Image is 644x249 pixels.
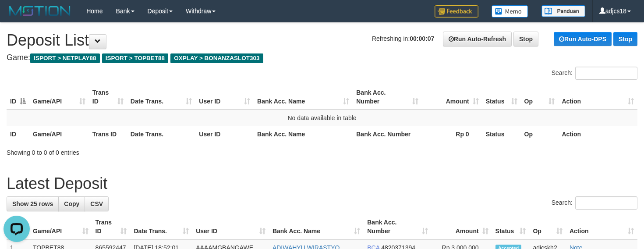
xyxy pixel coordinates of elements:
th: Game/API [29,126,89,142]
th: User ID [195,126,254,142]
th: Op [521,126,559,142]
input: Search: [575,196,637,210]
th: Bank Acc. Number: activate to sort column ascending [353,85,422,110]
th: Amount: activate to sort column ascending [422,85,482,110]
a: Stop [513,32,538,46]
label: Search: [552,196,637,210]
button: Open LiveChat chat widget [4,4,30,30]
img: panduan.png [541,5,585,17]
a: CSV [85,196,109,211]
h1: Deposit List [7,32,637,49]
th: ID [7,126,29,142]
th: Date Trans.: activate to sort column ascending [130,214,192,239]
h1: Latest Deposit [7,175,637,192]
th: Date Trans. [127,126,196,142]
th: Trans ID: activate to sort column ascending [92,214,131,239]
th: Action: activate to sort column ascending [558,85,637,110]
th: ID: activate to sort column descending [7,85,29,110]
a: Show 25 rows [7,196,59,211]
span: ISPORT > TOPBET88 [102,53,168,63]
th: Game/API: activate to sort column ascending [29,85,89,110]
span: CSV [90,200,103,207]
th: User ID: activate to sort column ascending [192,214,269,239]
span: Show 25 rows [12,200,53,207]
td: No data available in table [7,110,637,126]
th: Bank Acc. Number [353,126,422,142]
th: Trans ID [89,126,127,142]
a: Run Auto-Refresh [443,32,512,46]
span: Refreshing in: [372,35,434,42]
span: OXPLAY > BONANZASLOT303 [170,53,263,63]
th: Rp 0 [422,126,482,142]
h4: Game: [7,53,637,62]
input: Search: [575,67,637,80]
span: ISPORT > NETPLAY88 [30,53,100,63]
img: Feedback.jpg [435,5,478,18]
div: Showing 0 to 0 of 0 entries [7,145,262,157]
a: Copy [58,196,85,211]
a: Run Auto-DPS [554,32,612,46]
th: Status: activate to sort column ascending [482,85,521,110]
th: Op: activate to sort column ascending [521,85,559,110]
th: Action: activate to sort column ascending [566,214,637,239]
th: Amount: activate to sort column ascending [432,214,492,239]
th: Action [558,126,637,142]
th: Date Trans.: activate to sort column ascending [127,85,196,110]
th: Bank Acc. Name: activate to sort column ascending [269,214,364,239]
th: Game/API: activate to sort column ascending [29,214,92,239]
th: User ID: activate to sort column ascending [195,85,254,110]
a: Stop [613,32,637,46]
th: Trans ID: activate to sort column ascending [89,85,127,110]
th: Op: activate to sort column ascending [529,214,566,239]
strong: 00:00:07 [410,35,434,42]
label: Search: [552,67,637,80]
th: Bank Acc. Name: activate to sort column ascending [254,85,353,110]
th: Bank Acc. Name [254,126,353,142]
img: Button%20Memo.svg [492,5,528,18]
img: MOTION_logo.png [7,4,73,18]
th: Status [482,126,521,142]
span: Copy [64,200,79,207]
th: Bank Acc. Number: activate to sort column ascending [364,214,432,239]
th: Status: activate to sort column ascending [492,214,530,239]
